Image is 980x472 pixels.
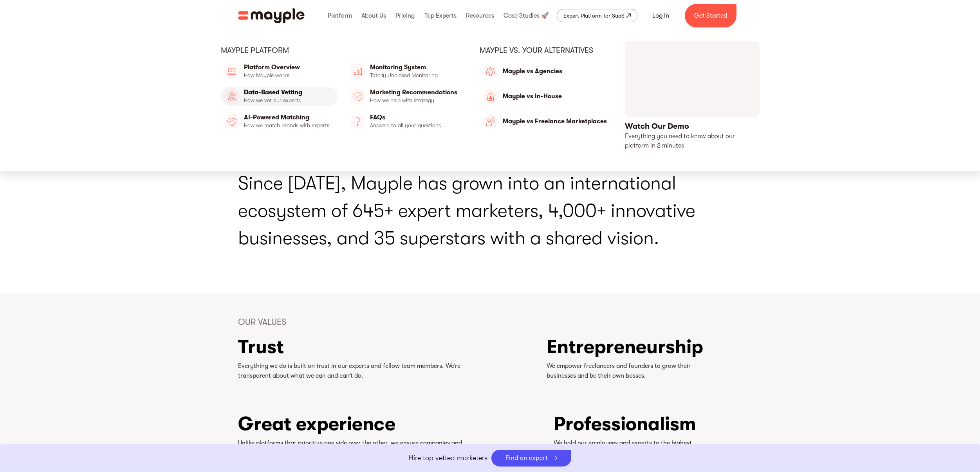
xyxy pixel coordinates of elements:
div: Unlike platforms that prioritize one side over the other, we ensure companies and marketers are e... [238,438,473,458]
h3: Professionalism [554,416,696,432]
iframe: Chat Widget [839,381,980,472]
a: Get Started [685,4,736,27]
h3: Trust [238,339,473,355]
div: Mayple platform [221,45,464,56]
a: Expert Platform for SaaS [557,9,637,22]
div: We hold our employees and experts to the highest standards – a crucial edge in the labor market. [554,438,696,458]
div: Top Experts [422,3,458,28]
a: open lightbox [625,41,760,151]
div: Mayple vs. Your Alternatives [480,45,608,56]
div: Resources [464,3,496,28]
p: Hire top vetted marketers [409,453,487,463]
div: Platform [326,3,354,28]
div: Find an expert [505,454,548,462]
div: Expert Platform for SaaS [563,11,624,20]
div: Pricing [393,3,417,28]
h3: Entrepreneurship [547,339,703,355]
div: About Us [359,3,388,28]
div: We empower freelancers and founders to grow their businesses and be their own bosses. [547,361,703,381]
img: Mayple logo [238,8,305,23]
div: OUR VALUES [238,317,742,327]
a: Log In [643,6,679,25]
h3: Great experience [238,416,473,432]
div: Everything we do is built on trust in our experts and fellow team members. We’re transparent abou... [238,361,473,381]
a: home [238,8,305,23]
